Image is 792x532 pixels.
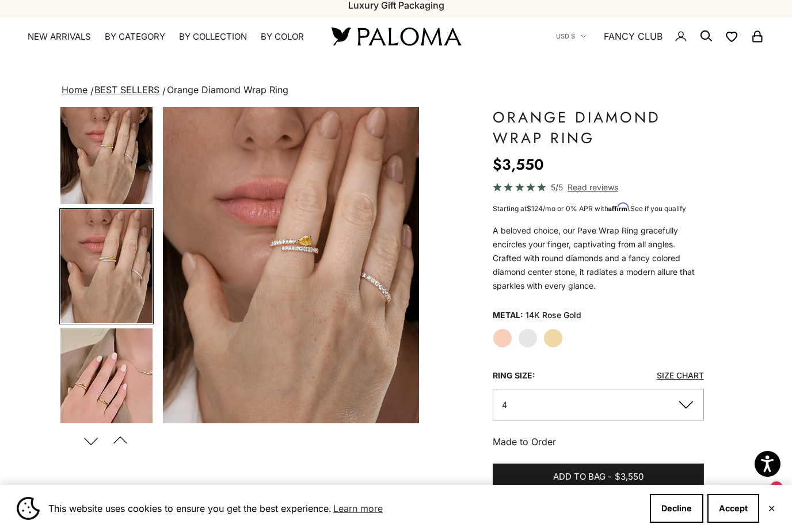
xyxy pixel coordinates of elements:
[493,464,704,491] button: Add to bag-$3,550
[59,208,154,324] button: Go to item 5
[332,500,384,517] a: Learn more
[493,367,535,384] legend: Ring Size:
[105,31,165,43] summary: By Category
[551,181,563,194] span: 5/5
[48,500,641,517] span: This website uses cookies to ensure you get the best experience.
[261,31,304,43] summary: By Color
[526,307,581,324] variant-option-value: 14K Rose Gold
[179,31,247,43] summary: By Collection
[630,204,686,213] a: See if you qualify - Learn more about Affirm Financing (opens in modal)
[167,84,288,95] span: Orange Diamond Wrap Ring
[493,434,704,449] p: Made to Order
[62,84,87,95] a: Home
[59,82,733,98] nav: breadcrumbs
[60,90,153,204] img: #YellowGold #RoseGold #WhiteGold
[28,31,91,43] a: NEW ARRIVALS
[493,153,544,176] sale-price: $3,550
[493,307,523,324] legend: Metal:
[163,107,419,423] img: #YellowGold #RoseGold #WhiteGold
[650,494,703,523] button: Decline
[17,497,40,520] img: Cookie banner
[604,29,662,44] a: FANCY CLUB
[163,107,419,423] div: Item 5 of 18
[527,204,543,213] span: $124
[28,31,304,43] nav: Primary navigation
[568,181,618,194] span: Read reviews
[768,505,775,512] button: Close
[556,18,764,55] nav: Secondary navigation
[59,89,154,205] button: Go to item 4
[707,494,759,523] button: Accept
[493,204,686,213] span: Starting at /mo or 0% APR with .
[553,470,606,484] span: Add to bag
[556,31,587,41] button: USD $
[657,370,704,380] a: Size Chart
[502,400,507,409] span: 4
[493,224,704,293] div: A beloved choice, our Pave Wrap Ring gracefully encircles your finger, captivating from all angle...
[59,327,154,443] button: Go to item 6
[60,328,153,442] img: #YellowGold #RoseGold #WhiteGold
[94,84,159,95] a: BEST SELLERS
[556,31,575,41] span: USD $
[615,470,643,484] span: $3,550
[493,181,704,194] a: 5/5 Read reviews
[60,209,153,323] img: #YellowGold #RoseGold #WhiteGold
[493,107,704,148] h1: Orange Diamond Wrap Ring
[493,389,704,420] button: 4
[608,203,629,212] span: Affirm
